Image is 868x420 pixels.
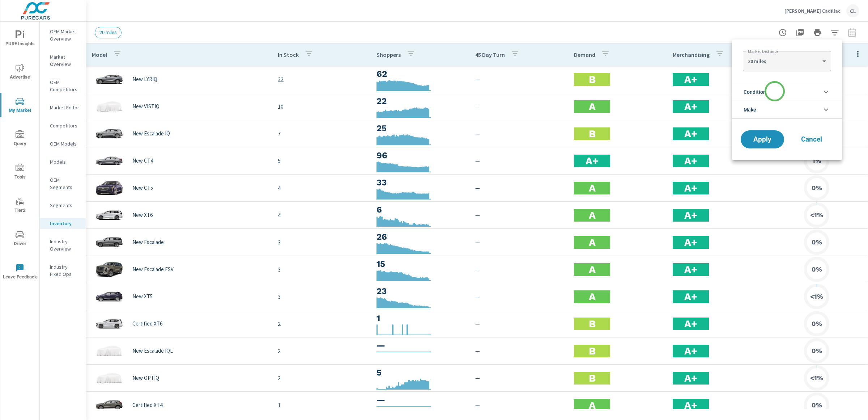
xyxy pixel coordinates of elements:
span: Condition [744,83,766,101]
div: 20 miles [743,54,831,68]
span: Apply [748,136,777,143]
button: Apply [741,130,784,148]
button: Cancel [790,130,833,148]
p: 20 miles [748,58,819,64]
span: Make [744,101,756,118]
ul: filter options [732,80,842,122]
span: Cancel [797,136,826,143]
